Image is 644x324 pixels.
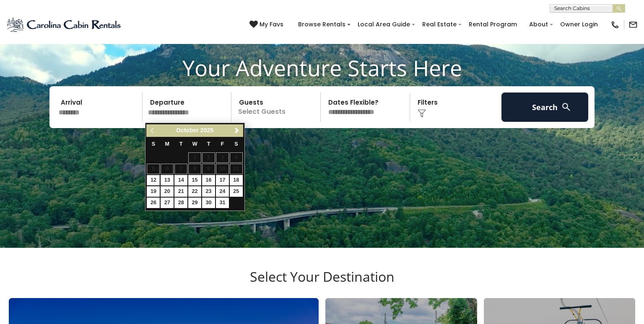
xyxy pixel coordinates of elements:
a: Next [232,126,242,136]
img: filter--v1.png [418,109,426,118]
a: 19 [147,186,160,197]
button: Search [501,93,588,122]
a: 27 [161,198,174,208]
a: 22 [188,186,201,197]
a: 18 [230,175,243,185]
a: My Favs [249,20,286,29]
a: 25 [230,186,243,197]
a: Owner Login [556,18,602,31]
span: Wednesday [192,141,197,147]
span: 2025 [200,127,213,134]
h1: Your Adventure Starts Here [6,55,638,81]
a: 28 [174,198,187,208]
a: Local Area Guide [353,18,414,31]
a: 29 [188,198,201,208]
a: 20 [161,186,174,197]
span: Sunday [152,141,155,147]
a: 17 [216,175,229,185]
a: 23 [202,186,215,197]
a: 13 [161,175,174,185]
a: 16 [202,175,215,185]
span: Saturday [234,141,238,147]
a: Rental Program [465,18,521,31]
a: 12 [147,175,160,185]
a: 26 [147,198,160,208]
span: Thursday [207,141,210,147]
a: About [525,18,552,31]
a: Browse Rentals [294,18,350,31]
p: Select Guests [234,93,320,122]
span: Friday [221,141,224,147]
span: Tuesday [179,141,183,147]
span: Next [234,127,240,134]
img: phone-regular-black.png [610,20,620,29]
img: Blue-2.png [6,16,122,33]
a: 21 [174,186,187,197]
span: October [176,127,199,134]
h3: Select Your Destination [8,269,636,298]
img: search-regular-white.png [561,102,571,112]
a: 14 [174,175,187,185]
img: mail-regular-black.png [628,20,638,29]
a: 30 [202,198,215,208]
a: 15 [188,175,201,185]
a: 31 [216,198,229,208]
a: 24 [216,186,229,197]
a: Real Estate [418,18,461,31]
span: Monday [165,141,170,147]
span: My Favs [260,20,283,29]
